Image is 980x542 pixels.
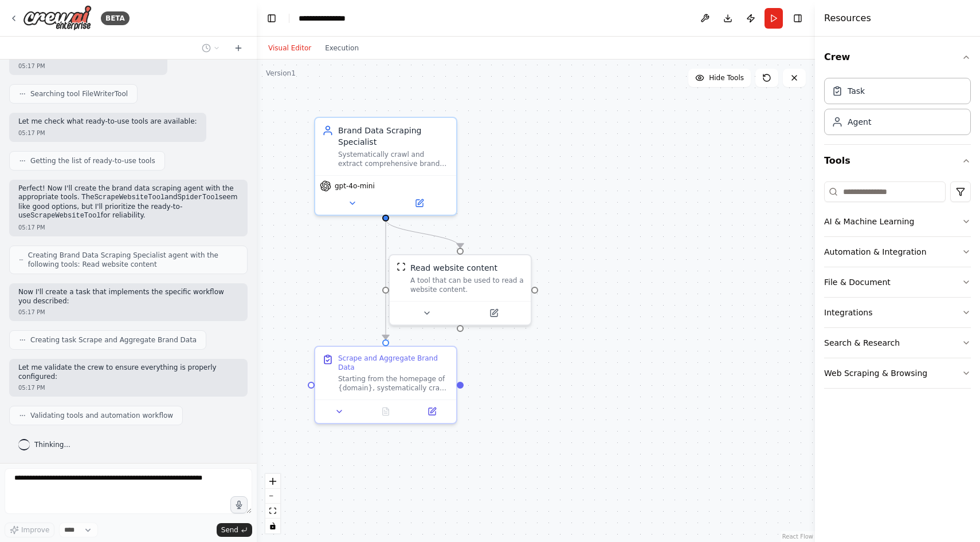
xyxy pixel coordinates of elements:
[18,383,238,392] div: 05:17 PM
[824,267,971,297] button: File & Document
[410,276,524,294] div: A tool that can be used to read a website content.
[5,523,54,537] button: Improve
[261,41,318,55] button: Visual Editor
[314,346,457,424] div: Scrape and Aggregate Brand DataStarting from the homepage of {domain}, systematically crawl and s...
[30,89,128,98] span: Searching tool FileWriterTool
[824,328,971,358] button: Search & Research
[824,145,971,177] button: Tools
[265,474,280,533] div: React Flow controls
[318,41,366,55] button: Execution
[848,85,865,97] div: Task
[265,474,280,489] button: zoom in
[265,489,280,504] button: zoom out
[380,219,466,248] g: Edge from 2164cc53-4051-44a4-ad6b-8982a8b17e3d to 3d4c2b96-7091-4ae9-ad65-14851b68b0fa
[299,13,358,24] nav: breadcrumb
[338,150,449,168] div: Systematically crawl and extract comprehensive brand and product information from {domain} websit...
[338,374,449,393] div: Starting from the homepage of {domain}, systematically crawl and scrape the website to gather com...
[412,405,452,418] button: Open in side panel
[824,237,971,267] button: Automation & Integration
[338,125,449,148] div: Brand Data Scraping Specialist
[790,10,806,26] button: Hide right sidebar
[461,306,526,320] button: Open in side panel
[387,196,452,210] button: Open in side panel
[824,207,971,236] button: AI & Machine Learning
[221,525,238,535] span: Send
[30,212,100,220] code: ScrapeWebsiteTool
[18,184,238,221] p: Perfect! Now I'll create the brand data scraping agent with the appropriate tools. The and seem l...
[18,288,238,306] p: Now I'll create a task that implements the specific workflow you described:
[824,298,971,327] button: Integrations
[101,11,130,25] div: BETA
[34,440,70,449] span: Thinking...
[217,523,252,537] button: Send
[18,129,197,137] div: 05:17 PM
[824,358,971,388] button: Web Scraping & Browsing
[380,219,391,339] g: Edge from 2164cc53-4051-44a4-ad6b-8982a8b17e3d to d423c243-1e42-4678-b28f-399b03f73f79
[265,519,280,533] button: toggle interactivity
[21,525,49,535] span: Improve
[397,262,406,271] img: ScrapeWebsiteTool
[95,193,164,201] code: ScrapeWebsiteTool
[265,504,280,519] button: fit view
[824,73,971,144] div: Crew
[688,69,751,87] button: Hide Tools
[410,262,497,274] div: Read website content
[824,41,971,73] button: Crew
[28,251,238,269] span: Creating Brand Data Scraping Specialist agent with the following tools: Read website content
[362,405,410,418] button: No output available
[314,117,457,216] div: Brand Data Scraping SpecialistSystematically crawl and extract comprehensive brand and product in...
[178,193,219,201] code: SpiderTool
[848,116,871,128] div: Agent
[18,117,197,126] p: Let me check what ready-to-use tools are available:
[30,411,173,420] span: Validating tools and automation workflow
[18,223,238,232] div: 05:17 PM
[389,254,532,326] div: ScrapeWebsiteToolRead website contentA tool that can be used to read a website content.
[266,69,296,78] div: Version 1
[18,308,238,317] div: 05:17 PM
[824,11,871,25] h4: Resources
[229,41,248,55] button: Start a new chat
[30,335,197,345] span: Creating task Scrape and Aggregate Brand Data
[335,181,375,191] span: gpt-4o-mini
[824,177,971,398] div: Tools
[709,73,744,82] span: Hide Tools
[18,62,158,70] div: 05:17 PM
[782,533,813,540] a: React Flow attribution
[18,363,238,381] p: Let me validate the crew to ensure everything is properly configured:
[30,156,155,165] span: Getting the list of ready-to-use tools
[230,496,248,513] button: Click to speak your automation idea
[23,5,92,31] img: Logo
[338,354,449,372] div: Scrape and Aggregate Brand Data
[264,10,280,26] button: Hide left sidebar
[197,41,225,55] button: Switch to previous chat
